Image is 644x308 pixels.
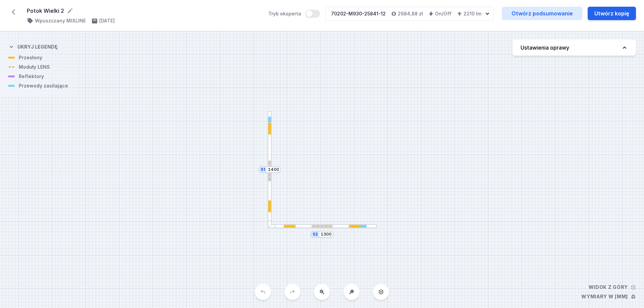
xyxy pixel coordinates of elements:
h4: 2684,88 zł [398,10,423,17]
h4: Wpuszczany MIXLINE [35,17,86,24]
input: Wymiar [mm] [268,167,279,172]
button: Tryb eksperta [305,10,320,18]
h4: On/Off [435,10,451,17]
h4: [DATE] [99,17,115,24]
button: 70202-M930-25841-122684,88 złOn/Off2210 lm [325,7,494,21]
label: Tryb eksperta [268,10,320,18]
button: Ukryj legendę [8,38,58,54]
h4: Ukryj legendę [17,44,58,50]
h4: Ustawienia oprawy [521,44,569,52]
a: Otwórz podsumowanie [502,7,582,20]
div: 70202-M930-25841-12 [331,10,386,17]
h4: 2210 lm [464,10,481,17]
button: Utwórz kopię [588,7,636,20]
button: Edytuj nazwę projektu [67,7,73,14]
form: Potok Wielki 2 [27,7,260,15]
input: Wymiar [mm] [321,232,331,237]
button: Ustawienia oprawy [513,40,636,56]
